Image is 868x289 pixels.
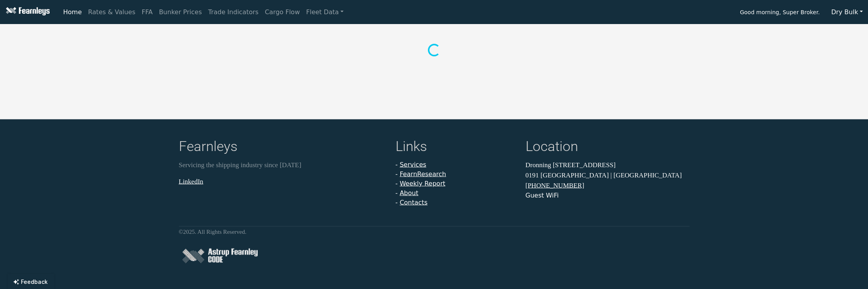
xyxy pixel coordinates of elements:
[526,160,690,170] p: Dronning [STREET_ADDRESS]
[179,160,386,170] p: Servicing the shipping industry since [DATE]
[60,4,85,20] a: Home
[179,229,247,235] small: © 2025 . All Rights Reserved.
[400,170,446,178] a: FearnResearch
[156,4,205,20] a: Bunker Prices
[400,180,445,187] a: Weekly Report
[303,4,347,20] a: Fleet Data
[396,160,516,170] li: -
[139,4,156,20] a: FFA
[400,161,426,168] a: Services
[85,4,139,20] a: Rates & Values
[262,4,303,20] a: Cargo Flow
[4,7,50,17] img: Fearnleys Logo
[396,188,516,198] li: -
[526,138,690,157] h4: Location
[400,189,418,197] a: About
[205,4,262,20] a: Trade Indicators
[526,191,559,200] button: Guest WiFi
[396,198,516,207] li: -
[179,138,386,157] h4: Fearnleys
[400,199,427,206] a: Contacts
[396,138,516,157] h4: Links
[526,182,584,189] a: [PHONE_NUMBER]
[396,179,516,188] li: -
[740,6,820,20] span: Good morning, Super Broker.
[396,170,516,179] li: -
[179,177,203,185] a: LinkedIn
[526,170,690,180] p: 0191 [GEOGRAPHIC_DATA] | [GEOGRAPHIC_DATA]
[826,5,868,20] button: Dry Bulk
